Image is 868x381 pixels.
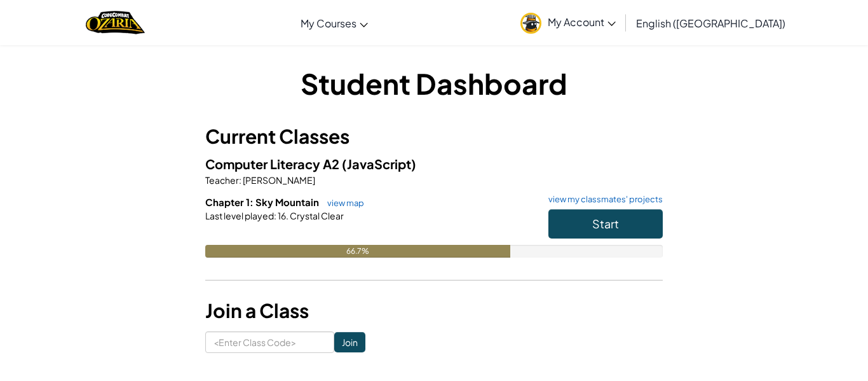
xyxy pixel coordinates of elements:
img: Home [86,10,145,36]
span: Crystal Clear [288,210,344,221]
span: 16. [276,210,288,221]
span: My Account [548,15,616,29]
input: Join [334,332,365,352]
span: Chapter 1: Sky Mountain [205,196,321,208]
a: view map [321,198,364,208]
h3: Current Classes [205,122,663,151]
a: view my classmates' projects [542,195,663,204]
input: <Enter Class Code> [205,331,334,353]
span: English ([GEOGRAPHIC_DATA]) [636,17,785,30]
span: My Courses [301,17,356,30]
a: My Courses [294,6,374,40]
a: English ([GEOGRAPHIC_DATA]) [630,6,792,40]
a: My Account [514,3,622,43]
a: Ozaria by CodeCombat logo [86,10,145,36]
img: avatar [520,13,541,34]
h3: Join a Class [205,296,663,325]
button: Start [548,209,663,239]
span: : [239,174,241,186]
span: Start [592,216,619,231]
span: [PERSON_NAME] [241,174,315,186]
span: Teacher [205,174,239,186]
span: Last level played [205,210,274,221]
h1: Student Dashboard [205,64,663,103]
div: 66.7% [205,245,510,258]
span: (JavaScript) [342,156,416,172]
span: Computer Literacy A2 [205,156,342,172]
span: : [274,210,276,221]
